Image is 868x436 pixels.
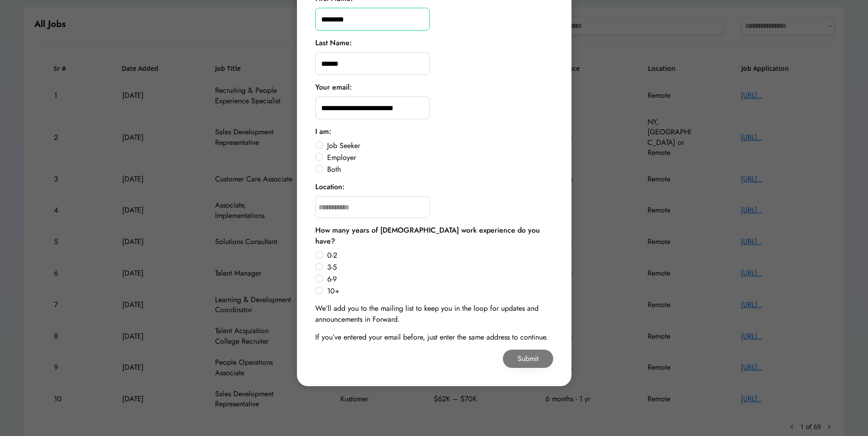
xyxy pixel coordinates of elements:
[315,303,553,325] div: We’ll add you to the mailing list to keep you in the loop for updates and announcements in Forward.
[315,225,553,247] div: How many years of [DEMOGRAPHIC_DATA] work experience do you have?
[324,276,553,283] label: 6-9
[324,166,553,173] label: Both
[315,126,331,137] div: I am:
[324,142,553,149] label: Job Seeker
[503,350,553,368] button: Submit
[324,252,553,259] label: 0-2
[324,264,553,271] label: 3-5
[324,154,553,161] label: Employer
[324,287,553,295] label: 10+
[315,37,352,48] div: Last Name:
[315,332,548,343] div: If you’ve entered your email before, just enter the same address to continue.
[315,181,345,192] div: Location:
[315,82,352,93] div: Your email:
